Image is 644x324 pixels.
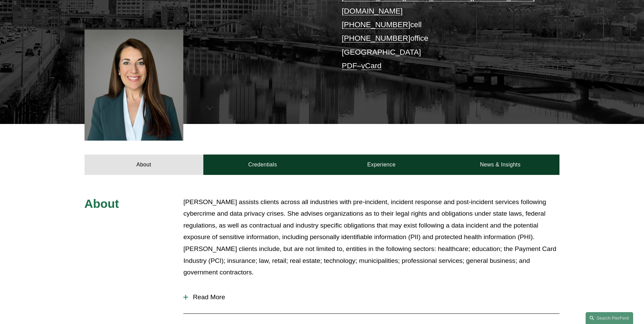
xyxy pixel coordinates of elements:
a: Search this site [586,312,633,324]
p: [PERSON_NAME] assists clients across all industries with pre-incident, incident response and post... [183,196,559,278]
a: PDF [342,61,357,70]
a: Experience [322,155,441,175]
a: News & Insights [441,155,559,175]
button: Read More [183,288,559,306]
span: About [85,197,119,210]
span: Read More [188,293,559,301]
a: [PHONE_NUMBER] [342,34,410,42]
a: Credentials [203,155,322,175]
a: [PHONE_NUMBER] [342,20,410,29]
a: About [85,155,203,175]
a: vCard [361,61,382,70]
